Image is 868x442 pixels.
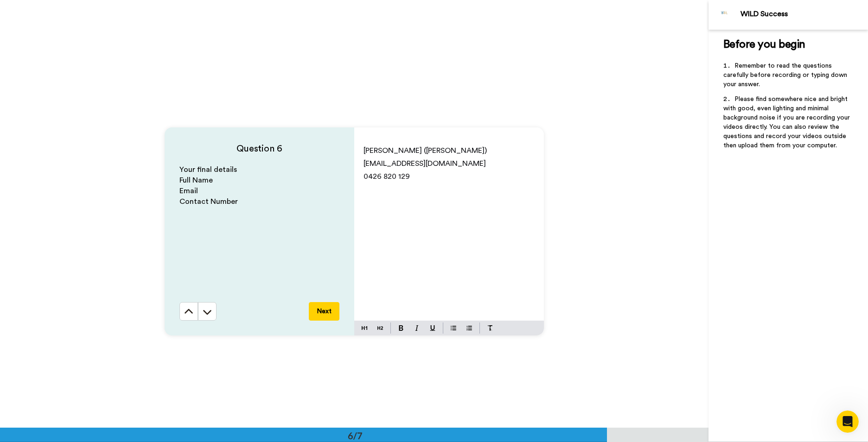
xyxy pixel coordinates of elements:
img: heading-two-block.svg [377,324,383,332]
span: Before you begin [723,39,805,50]
h4: Question 6 [179,142,339,155]
button: Next [309,302,339,321]
span: Email [179,187,198,195]
span: Your final details [179,166,237,173]
div: 6/7 [333,429,377,442]
img: Profile Image [714,4,736,26]
span: Full Name [179,177,213,184]
span: [PERSON_NAME] ([PERSON_NAME]) [364,147,487,154]
img: underline-mark.svg [430,325,435,331]
span: Contact Number [179,198,238,205]
div: WILD Success [740,10,868,19]
img: numbered-block.svg [466,324,472,332]
span: Remember to read the questions carefully before recording or typing down your answer. [723,63,849,88]
span: Please find somewhere nice and bright with good, even lighting and minimal background noise if yo... [723,96,852,149]
img: bold-mark.svg [399,325,403,331]
span: [EMAIL_ADDRESS][DOMAIN_NAME] [364,160,486,167]
img: bulleted-block.svg [451,324,456,332]
img: heading-one-block.svg [362,324,367,332]
span: 0426 820 129 [364,173,410,180]
iframe: Intercom live chat [836,410,859,433]
img: italic-mark.svg [415,325,419,331]
img: clear-format.svg [487,325,493,331]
